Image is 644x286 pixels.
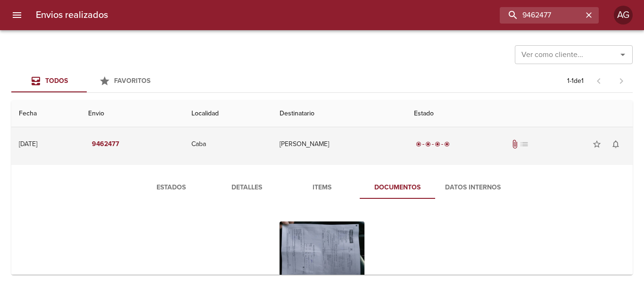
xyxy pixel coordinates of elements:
[416,141,421,147] span: radio_button_checked
[6,4,28,26] button: menu
[406,100,633,127] th: Estado
[444,141,450,147] span: radio_button_checked
[81,100,184,127] th: Envio
[587,76,610,85] span: Pagina anterior
[11,100,81,127] th: Fecha
[567,76,584,86] p: 1 - 1 de 1
[19,140,37,148] div: [DATE]
[290,182,354,194] span: Items
[365,182,429,194] span: Documentos
[133,176,511,199] div: Tabs detalle de guia
[139,182,203,194] span: Estados
[88,136,123,153] button: 9462477
[114,77,150,85] span: Favoritos
[36,8,108,23] h6: Envios realizados
[520,139,529,149] span: No tiene pedido asociado
[184,100,272,127] th: Localidad
[272,127,406,161] td: [PERSON_NAME]
[614,6,633,25] div: AG
[500,7,583,24] input: buscar
[441,182,505,194] span: Datos Internos
[11,70,162,92] div: Tabs Envios
[272,100,406,127] th: Destinatario
[45,77,68,85] span: Todos
[587,135,606,154] button: Agregar a favoritos
[592,139,602,149] span: star_border
[215,182,279,194] span: Detalles
[435,141,440,147] span: radio_button_checked
[616,48,629,61] button: Abrir
[606,135,625,154] button: Activar notificaciones
[184,127,272,161] td: Caba
[414,139,452,149] div: Entregado
[610,70,633,92] span: Pagina siguiente
[425,141,431,147] span: radio_button_checked
[92,139,119,150] em: 9462477
[510,139,520,149] span: Tiene documentos adjuntos
[611,139,620,149] span: notifications_none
